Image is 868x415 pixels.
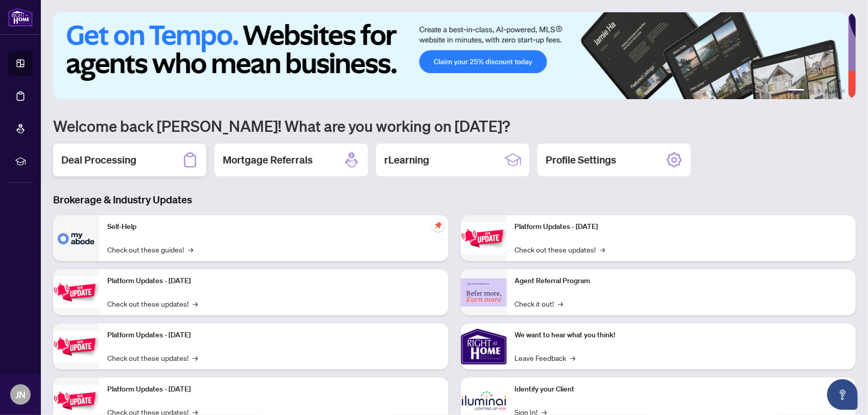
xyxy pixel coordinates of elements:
[107,244,193,255] a: Check out these guides!→
[546,153,616,167] h2: Profile Settings
[841,89,846,93] button: 6
[107,275,440,287] p: Platform Updates - [DATE]
[571,352,576,363] span: →
[515,275,848,287] p: Agent Referral Program
[817,89,821,93] button: 3
[107,352,198,363] a: Check out these updates!→
[558,298,564,309] span: →
[53,12,848,99] img: Slide 0
[600,244,605,255] span: →
[53,215,99,261] img: Self-Help
[8,8,33,27] img: logo
[515,221,848,233] p: Platform Updates - [DATE]
[461,324,507,370] img: We want to hear what you think!
[107,298,198,309] a: Check out these updates!→
[53,276,99,309] img: Platform Updates - September 16, 2025
[107,221,440,233] p: Self-Help
[188,244,193,255] span: →
[788,89,805,93] button: 1
[515,298,564,309] a: Check it out!→
[461,222,507,255] img: Platform Updates - June 23, 2025
[107,384,440,395] p: Platform Updates - [DATE]
[825,89,829,93] button: 4
[15,387,26,402] span: JN
[809,89,813,93] button: 2
[515,352,576,363] a: Leave Feedback→
[61,153,136,167] h2: Deal Processing
[833,89,837,93] button: 5
[461,279,507,307] img: Agent Referral Program
[515,244,605,255] a: Check out these updates!→
[223,153,313,167] h2: Mortgage Referrals
[432,219,444,232] span: pushpin
[53,116,856,135] h1: Welcome back [PERSON_NAME]! What are you working on [DATE]?
[384,153,429,167] h2: rLearning
[53,193,856,207] h3: Brokerage & Industry Updates
[515,384,848,395] p: Identify your Client
[193,298,198,309] span: →
[107,330,440,341] p: Platform Updates - [DATE]
[827,379,858,410] button: Open asap
[193,352,198,363] span: →
[53,331,99,363] img: Platform Updates - July 21, 2025
[515,330,848,341] p: We want to hear what you think!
